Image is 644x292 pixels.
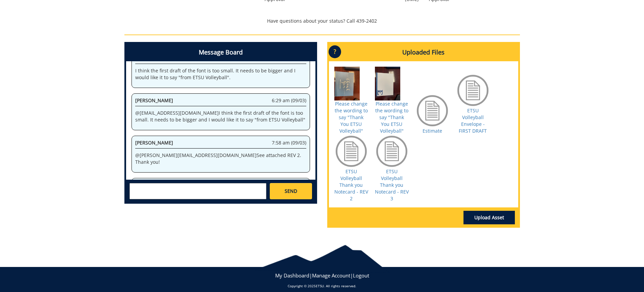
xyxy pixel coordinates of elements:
[312,272,350,279] a: Manage Account
[275,272,309,279] a: My Dashboard
[135,67,306,81] p: I think the first draft of the font is too small. It needs to be bigger and I would like it to sa...
[135,139,173,146] span: [PERSON_NAME]
[423,128,442,134] a: Estimate
[375,100,408,134] a: Please change the wording to say "Thank You ETSU Volleyball"
[124,18,520,24] p: Have questions about your status? Call 439-2402
[135,97,173,104] span: [PERSON_NAME]
[353,272,369,279] a: Logout
[135,152,306,165] p: @ [PERSON_NAME][EMAIL_ADDRESS][DOMAIN_NAME] See attached REV 2. Thank you!
[329,44,518,61] h4: Uploaded Files
[126,44,315,61] h4: Message Board
[329,45,341,58] p: ?
[316,284,324,288] a: ETSU
[375,168,409,202] a: ETSU Volleyball Thank you Notecard - REV 3
[129,183,266,199] textarea: messageToSend
[285,188,297,195] span: SEND
[135,110,306,123] p: @ [EMAIL_ADDRESS][DOMAIN_NAME] I think the first draft of the font is too small. It needs to be b...
[135,55,173,61] span: [PERSON_NAME]
[459,107,487,134] a: ETSU Volleyball Envelope - FIRST DRAFT
[463,211,515,224] a: Upload Asset
[335,100,368,134] a: Please change the wording to say "Thank You ETSU Volleyball"
[270,183,312,199] a: SEND
[272,97,306,104] span: 6:29 am (09/03)
[272,139,306,146] span: 7:58 am (09/03)
[334,168,368,202] a: ETSU Volleyball Thank you Notecard - REV 2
